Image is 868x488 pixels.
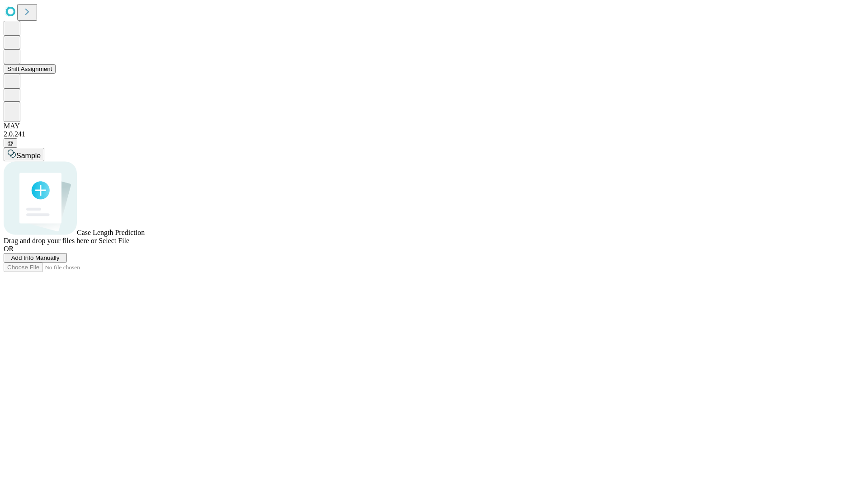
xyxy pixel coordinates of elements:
[4,245,14,253] span: OR
[4,253,67,263] button: Add Info Manually
[4,148,44,161] button: Sample
[4,138,17,148] button: @
[99,237,129,244] span: Select File
[77,229,145,236] span: Case Length Prediction
[16,152,41,160] span: Sample
[4,122,864,130] div: MAY
[4,130,864,138] div: 2.0.241
[4,64,56,74] button: Shift Assignment
[7,140,14,146] span: @
[4,237,97,244] span: Drag and drop your files here or
[11,254,60,261] span: Add Info Manually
